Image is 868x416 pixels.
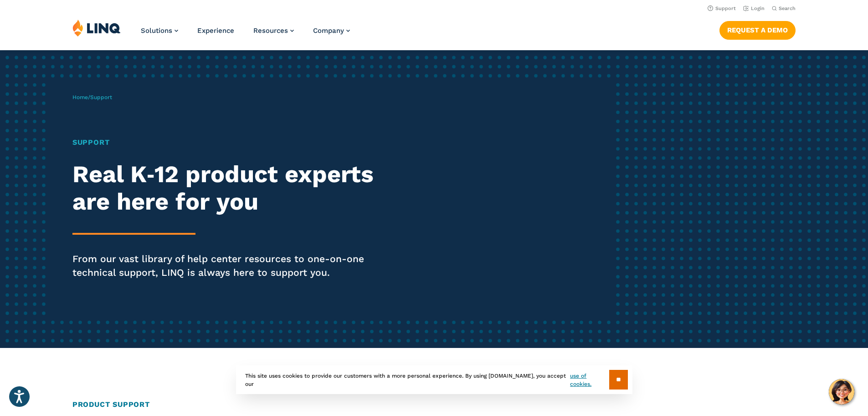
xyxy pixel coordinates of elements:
button: Open Search Bar [772,5,796,12]
span: Company [313,26,344,35]
a: Request a Demo [719,21,796,39]
nav: Button Navigation [719,19,796,39]
h2: Real K‑12 product experts are here for you [72,161,407,216]
a: Home [72,94,88,100]
span: Solutions [141,26,172,35]
span: Support [90,94,112,100]
a: Solutions [141,26,178,35]
a: use of cookies. [570,372,609,388]
span: Search [779,5,796,11]
span: Resources [253,26,288,35]
nav: Primary Navigation [141,19,350,49]
span: / [72,94,112,100]
a: Support [708,5,736,11]
a: Resources [253,26,294,35]
a: Experience [197,26,234,35]
img: LINQ | K‑12 Software [72,19,121,37]
a: Login [743,5,765,11]
button: Hello, have a question? Let’s chat. [829,379,854,405]
p: From our vast library of help center resources to one-on-one technical support, LINQ is always he... [72,252,407,279]
div: This site uses cookies to provide our customers with a more personal experience. By using [DOMAIN... [236,365,632,394]
a: Company [313,26,350,35]
h1: Support [72,137,407,148]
